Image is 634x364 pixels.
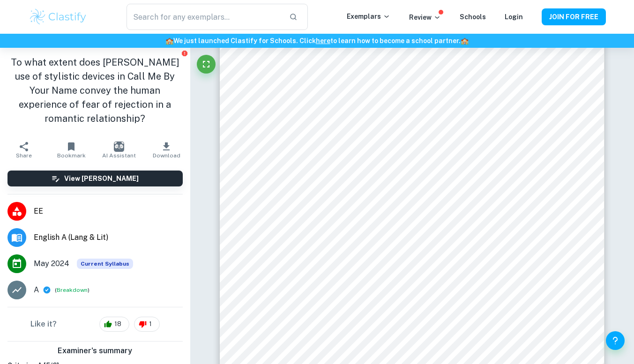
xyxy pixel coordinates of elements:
a: here [316,37,330,45]
a: Login [505,13,523,21]
p: A [34,284,39,296]
button: Fullscreen [197,55,216,74]
span: 🏫 [461,37,469,45]
span: Download [153,152,180,159]
span: Bookmark [57,152,86,159]
h6: Examiner's summary [4,345,186,357]
p: Review [409,12,441,22]
div: 1 [134,317,160,332]
img: Clastify logo [29,7,88,26]
span: 18 [109,319,127,329]
span: EE [34,206,183,217]
h6: View [PERSON_NAME] [64,173,139,184]
span: Share [16,152,32,159]
span: AI Assistant [102,152,136,159]
span: May 2024 [34,258,69,269]
div: This exemplar is based on the current syllabus. Feel free to refer to it for inspiration/ideas wh... [77,259,133,269]
a: Schools [460,13,486,21]
span: 1 [144,319,157,329]
button: Help and Feedback [606,331,625,350]
div: 18 [99,317,129,332]
button: Report issue [181,50,188,57]
button: Breakdown [57,286,88,294]
button: Download [142,137,190,163]
h6: Like it? [30,319,57,330]
button: AI Assistant [95,137,142,163]
button: Bookmark [47,137,95,163]
span: ( ) [55,286,90,295]
button: View [PERSON_NAME] [7,171,183,186]
h6: We just launched Clastify for Schools. Click to learn how to become a school partner. [2,36,632,46]
img: AI Assistant [114,141,124,152]
p: Exemplars [347,11,390,22]
span: 🏫 [165,37,173,45]
input: Search for any exemplars... [127,4,281,30]
h1: To what extent does [PERSON_NAME] use of stylistic devices in Call Me By Your Name convey the hum... [7,55,183,126]
span: Current Syllabus [77,259,133,269]
button: JOIN FOR FREE [542,8,606,25]
span: English A (Lang & Lit) [34,232,183,243]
